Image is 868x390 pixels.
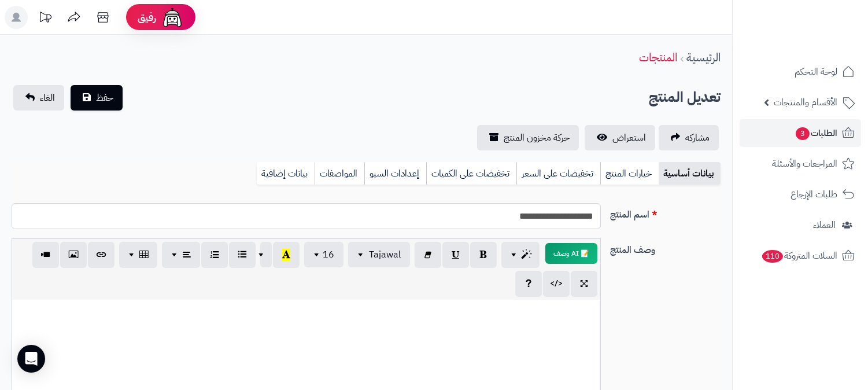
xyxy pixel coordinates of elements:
a: السلات المتروكة110 [740,242,861,270]
img: logo-2.png [789,31,857,56]
span: لوحة التحكم [795,64,837,80]
a: استعراض [585,125,655,150]
span: طلبات الإرجاع [791,186,837,203]
a: لوحة التحكم [740,58,861,86]
span: حركة مخزون المنتج [504,131,570,145]
a: تخفيضات على الكميات [426,162,516,185]
img: ai-face.png [161,6,184,29]
h2: تعديل المنتج [649,86,721,109]
a: تخفيضات على السعر [516,162,600,185]
span: الغاء [40,91,55,105]
span: 16 [323,248,334,262]
span: 110 [762,250,783,263]
a: إعدادات السيو [364,162,426,185]
span: استعراض [612,131,646,145]
span: العملاء [813,217,836,233]
a: المنتجات [639,49,677,66]
label: وصف المنتج [605,238,725,257]
button: Tajawal [348,242,410,267]
div: Open Intercom Messenger [17,345,45,373]
span: Tajawal [369,248,401,262]
a: مشاركه [659,125,719,150]
a: الرئيسية [686,49,721,66]
a: طلبات الإرجاع [740,181,861,208]
span: المراجعات والأسئلة [772,156,837,172]
button: 16 [304,242,343,267]
span: السلات المتروكة [761,248,837,264]
a: بيانات أساسية [659,162,721,185]
a: بيانات إضافية [257,162,315,185]
button: 📝 AI وصف [545,243,597,264]
span: الطلبات [795,125,837,141]
a: حركة مخزون المنتج [477,125,579,150]
span: الأقسام والمنتجات [774,94,837,111]
a: خيارات المنتج [600,162,659,185]
span: حفظ [96,91,113,105]
a: الغاء [13,85,64,111]
a: المواصفات [315,162,364,185]
span: مشاركه [685,131,710,145]
a: تحديثات المنصة [31,6,60,32]
a: المراجعات والأسئلة [740,150,861,178]
span: 3 [796,127,810,140]
span: رفيق [138,10,156,24]
a: العملاء [740,211,861,239]
label: اسم المنتج [605,203,725,222]
a: الطلبات3 [740,119,861,147]
button: حفظ [71,85,123,111]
